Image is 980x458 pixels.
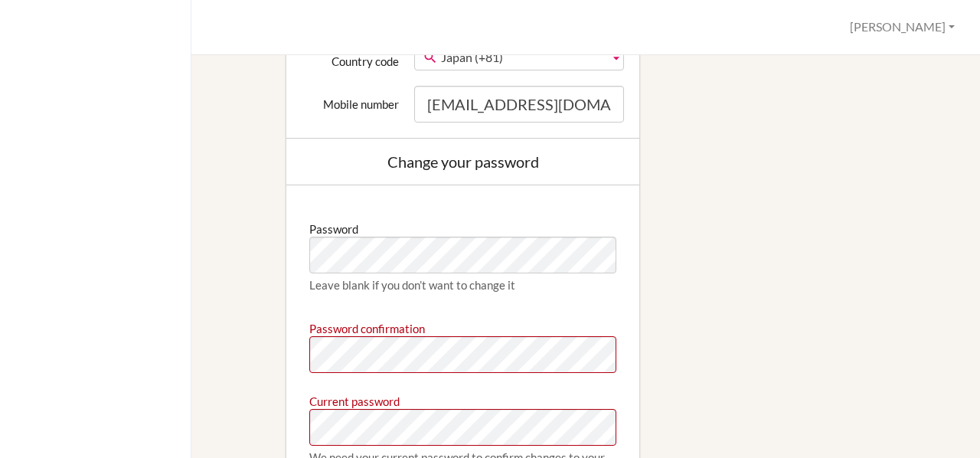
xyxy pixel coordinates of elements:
div: Leave blank if you don’t want to change it [309,277,616,293]
button: [PERSON_NAME] [843,13,962,41]
label: Current password [309,388,400,409]
label: Password confirmation [309,316,425,336]
span: Japan (+81) [441,44,603,71]
label: Password [309,216,358,237]
div: Change your password [302,154,624,169]
label: Country code [294,43,407,69]
label: Mobile number [294,86,407,112]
